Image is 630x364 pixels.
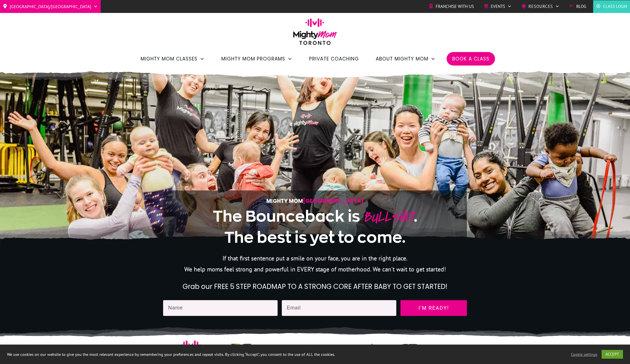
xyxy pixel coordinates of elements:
span: [GEOGRAPHIC_DATA]/[GEOGRAPHIC_DATA] [10,2,91,11]
span: Class Login [603,2,627,11]
a: About Mighty Mom [376,54,435,64]
input: Name [163,300,278,316]
span: Mighty Mom Classes [141,54,197,64]
span: The Bounceback is [213,208,360,224]
span: Mighty Mom Programs [221,54,285,64]
span: Events [491,2,505,11]
h1: . [180,206,450,247]
a: Franchise with Us [429,2,474,11]
a: Blog [569,2,586,11]
a: Mighty Mom Classes [141,54,204,64]
span: [GEOGRAPHIC_DATA] [303,197,364,205]
div: We use cookies on our website to give you the most relevant experience by remembering your prefer... [7,352,438,357]
a: Cookie settings [571,352,597,357]
a: Events [484,2,512,11]
span: Resources [528,2,553,11]
a: Resources [521,2,559,11]
img: mightymom-logo-toronto [290,18,340,49]
a: Class Login [596,2,627,11]
a: Private Coaching [309,54,359,64]
h2: Grab our FREE 5 STEP ROADMAP TO A STRONG CORE AFTER BABY TO GET STARTED! [163,282,467,291]
span: If that first sentence put a smile on your face, you are in the right place. [222,254,408,262]
span: I'm ready! [406,305,462,311]
span: About Mighty Mom [376,54,428,64]
a: Book a Class [452,54,489,64]
a: [GEOGRAPHIC_DATA]/[GEOGRAPHIC_DATA] [3,2,98,11]
span: Blog [576,2,586,11]
span: BULLSHIT [363,206,414,228]
span: The best is yet to come. [224,229,406,246]
input: Email [282,300,397,316]
img: global-news-logo-mighty-mom-toronto-interview [347,343,384,358]
a: I'm ready! [400,300,467,316]
span: Franchise with Us [436,2,474,11]
a: Mighty Mom Programs [221,54,292,64]
img: CP24 Logo [396,344,418,357]
img: dragonsden [222,341,260,359]
a: ACCEPT [602,350,623,359]
p: Mighty Mom [180,196,450,206]
span: We help moms feel strong and powerful in EVERY stage of motherhood. We can't wait to get started! [184,265,446,273]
